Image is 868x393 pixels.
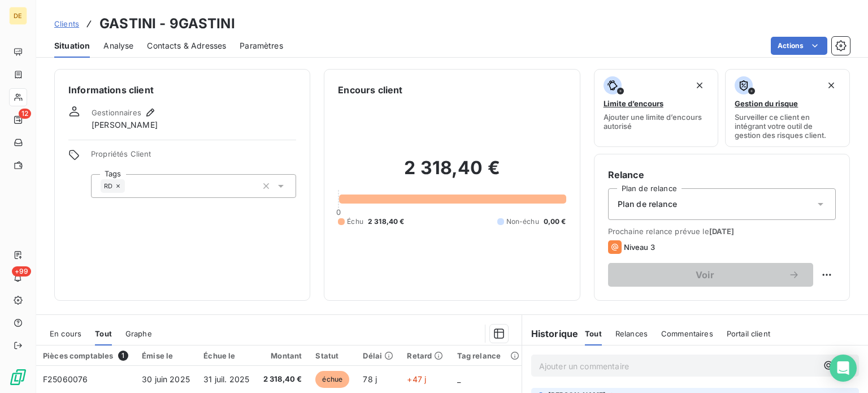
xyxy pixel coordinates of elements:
[91,149,296,165] span: Propriétés Client
[522,327,579,340] h6: Historique
[104,183,112,189] span: RD
[9,7,27,25] div: DE
[240,40,283,51] span: Paramètres
[19,109,31,119] span: 12
[618,198,677,210] span: Plan de relance
[771,37,827,55] button: Actions
[125,181,134,191] input: Ajouter une valeur
[43,374,88,384] span: F25060076
[50,329,81,338] span: En cours
[622,270,788,279] span: Voir
[54,40,90,51] span: Situation
[54,18,79,29] a: Clients
[709,227,735,236] span: [DATE]
[43,351,128,361] div: Pièces comptables
[661,329,713,338] span: Commentaires
[92,108,141,117] span: Gestionnaires
[608,227,836,236] span: Prochaine relance prévue le
[338,83,402,97] h6: Encours client
[263,351,302,360] div: Montant
[615,329,648,338] span: Relances
[68,83,296,97] h6: Informations client
[735,99,798,108] span: Gestion du risque
[363,374,377,384] span: 78 j
[544,217,566,227] span: 0,00 €
[263,374,302,385] span: 2 318,40 €
[604,113,709,131] span: Ajouter une limite d’encours autorisé
[368,217,405,227] span: 2 318,40 €
[203,351,249,360] div: Échue le
[315,371,349,388] span: échue
[125,329,152,338] span: Graphe
[830,355,857,382] div: Open Intercom Messenger
[624,243,655,252] span: Niveau 3
[315,351,349,360] div: Statut
[725,69,850,147] button: Gestion du risqueSurveiller ce client en intégrant votre outil de gestion des risques client.
[12,266,31,277] span: +99
[585,329,602,338] span: Tout
[727,329,770,338] span: Portail client
[54,19,79,28] span: Clients
[506,217,539,227] span: Non-échu
[338,157,566,191] h2: 2 318,40 €
[457,351,515,360] div: Tag relance
[594,69,719,147] button: Limite d’encoursAjouter une limite d’encours autorisé
[118,351,128,361] span: 1
[407,351,443,360] div: Retard
[735,113,840,140] span: Surveiller ce client en intégrant votre outil de gestion des risques client.
[608,263,813,287] button: Voir
[363,351,393,360] div: Délai
[142,374,190,384] span: 30 juin 2025
[457,374,461,384] span: _
[92,119,158,131] span: [PERSON_NAME]
[203,374,249,384] span: 31 juil. 2025
[142,351,190,360] div: Émise le
[604,99,663,108] span: Limite d’encours
[407,374,426,384] span: +47 j
[103,40,133,51] span: Analyse
[95,329,112,338] span: Tout
[608,168,836,182] h6: Relance
[99,14,235,34] h3: GASTINI - 9GASTINI
[336,208,341,217] span: 0
[9,368,27,386] img: Logo LeanPay
[147,40,226,51] span: Contacts & Adresses
[347,217,363,227] span: Échu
